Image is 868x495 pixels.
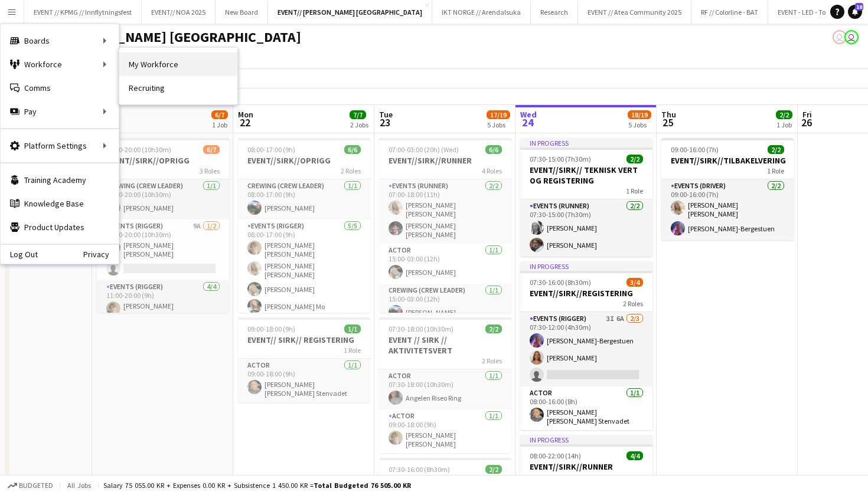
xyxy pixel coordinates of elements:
span: 23 [377,116,393,129]
app-card-role: Actor1/108:00-16:00 (8h)[PERSON_NAME] [PERSON_NAME] Stenvadet [520,386,652,430]
button: EVENT // Atea Community 2025 [578,1,691,24]
span: 08:00-17:00 (9h) [247,145,295,154]
span: All jobs [65,481,93,490]
span: 08:00-22:00 (14h) [530,451,581,460]
h3: EVENT//SIRK//OPRIGG [238,155,370,166]
span: 07:30-15:00 (7h30m) [530,155,591,163]
span: 3 Roles [623,473,643,481]
app-card-role: Actor1/109:00-18:00 (9h)[PERSON_NAME] [PERSON_NAME] Stenvadet [238,359,370,402]
app-card-role: Crewing (Crew Leader)1/115:00-03:00 (12h)[PERSON_NAME] [379,284,511,324]
span: 07:00-03:00 (20h) (Wed) [389,145,459,154]
span: 6/7 [203,145,220,154]
span: Mon [238,109,253,120]
span: 3/4 [626,278,643,287]
h3: EVENT // SIRK // AKTIVITETSVERT [379,335,511,356]
app-job-card: 09:00-18:00 (9h)1/1EVENT// SIRK// REGISTERING1 RoleActor1/109:00-18:00 (9h)[PERSON_NAME] [PERSON_... [238,317,370,402]
span: Tue [379,109,393,120]
app-card-role: Actor1/115:00-03:00 (12h)[PERSON_NAME] [379,244,511,284]
span: 18 [855,3,863,11]
app-card-role: Actor1/107:30-18:00 (10h30m)Angelen Riseo Ring [379,369,511,409]
span: Thu [661,109,676,120]
div: In progress [520,138,652,147]
div: 08:00-17:00 (9h)6/6EVENT//SIRK//OPRIGG2 RolesCrewing (Crew Leader)1/108:00-17:00 (9h)[PERSON_NAME... [238,138,370,313]
span: 2 Roles [341,166,361,175]
app-card-role: Actor1/109:00-18:00 (9h)[PERSON_NAME] [PERSON_NAME] [379,409,511,453]
app-card-role: Events (Driver)2/209:00-16:00 (7h)[PERSON_NAME] [PERSON_NAME][PERSON_NAME]-Bergestuen [661,179,794,240]
a: Privacy [83,250,119,259]
div: In progress07:30-15:00 (7h30m)2/2EVENT//SIRK// TEKNISK VERT OG REGISTERING1 RoleEvents (Runner)2/... [520,138,652,257]
app-user-avatar: Ylva Barane [833,30,847,44]
app-card-role: Events (Rigger)9A1/209:30-20:00 (10h30m)[PERSON_NAME] [PERSON_NAME] [97,219,229,280]
span: 07:30-16:00 (8h30m) [389,465,450,474]
span: 26 [801,116,812,129]
app-user-avatar: Ylva Barane [844,30,859,44]
h3: EVENT//SIRK// TEKNISK VERT OG REGISTERING [520,165,652,186]
app-card-role: Crewing (Crew Leader)1/108:00-17:00 (9h)[PERSON_NAME] [238,179,370,219]
a: My Workforce [119,53,237,76]
a: Knowledge Base [1,192,119,215]
app-job-card: In progress07:30-16:00 (8h30m)3/4EVENT//SIRK//REGISTERING2 RolesEvents (Rigger)3I6A2/307:30-12:00... [520,261,652,430]
app-card-role: Events (Rigger)5/508:00-17:00 (9h)[PERSON_NAME] [PERSON_NAME][PERSON_NAME] [PERSON_NAME][PERSON_N... [238,219,370,339]
div: 09:00-16:00 (7h)2/2EVENT//SIRK//TILBAKELVERING1 RoleEvents (Driver)2/209:00-16:00 (7h)[PERSON_NAM... [661,138,794,240]
h3: EVENT//SIRK//RUNNER [520,461,652,472]
div: 5 Jobs [487,120,510,129]
span: Wed [520,109,537,120]
span: Fri [802,109,812,120]
div: 1 Job [212,120,227,129]
span: 4 Roles [482,166,502,175]
span: 6/7 [211,110,228,119]
button: EVENT// [PERSON_NAME] [GEOGRAPHIC_DATA] [268,1,432,24]
a: Training Academy [1,168,119,192]
div: Platform Settings [1,134,119,158]
h3: EVENT//SIRK//RUNNER [379,155,511,166]
span: 2/2 [485,324,502,333]
a: Product Updates [1,215,119,239]
div: 2 Jobs [350,120,368,129]
button: New Board [216,1,268,24]
span: Total Budgeted 76 505.00 KR [314,481,411,490]
h1: EVENT// [PERSON_NAME] [GEOGRAPHIC_DATA] [9,28,301,46]
h3: EVENT//SIRK//REGISTERING [520,288,652,299]
div: Pay [1,100,119,123]
span: 3 Roles [200,166,220,175]
app-job-card: 09:30-20:00 (10h30m)6/7EVENT//SIRK//OPRIGG3 RolesCrewing (Crew Leader)1/109:30-20:00 (10h30m)[PER... [97,138,229,313]
span: 2/2 [626,155,643,163]
span: 17/19 [487,110,510,119]
app-job-card: 07:00-03:00 (20h) (Wed)6/6EVENT//SIRK//RUNNER4 RolesEvents (Runner)2/207:00-18:00 (11h)[PERSON_NA... [379,138,511,313]
button: Budgeted [6,479,55,492]
div: Salary 75 055.00 KR + Expenses 0.00 KR + Subsistence 1 450.00 KR = [103,481,411,490]
h3: EVENT// SIRK// REGISTERING [238,335,370,345]
a: 18 [848,5,862,19]
span: 2/2 [776,110,792,119]
span: 09:00-16:00 (7h) [671,145,719,154]
app-card-role: Events (Rigger)3I6A2/307:30-12:00 (4h30m)[PERSON_NAME]-Bergestuen[PERSON_NAME] [520,312,652,386]
h3: EVENT//SIRK//TILBAKELVERING [661,155,794,166]
div: Workforce [1,53,119,76]
div: 1 Job [776,120,792,129]
app-card-role: Events (Runner)2/207:00-18:00 (11h)[PERSON_NAME] [PERSON_NAME][PERSON_NAME] [PERSON_NAME] [379,179,511,244]
span: 18/19 [628,110,651,119]
app-job-card: 07:30-18:00 (10h30m)2/2EVENT // SIRK // AKTIVITETSVERT2 RolesActor1/107:30-18:00 (10h30m)Angelen ... [379,317,511,453]
a: Log Out [1,250,38,259]
span: 07:30-18:00 (10h30m) [389,324,453,333]
h3: EVENT//SIRK//OPRIGG [97,155,229,166]
a: Comms [1,76,119,100]
button: EVENT // KPMG // Innflytningsfest [24,1,142,24]
div: 5 Jobs [628,120,651,129]
app-card-role: Events (Rigger)4/411:00-20:00 (9h)[PERSON_NAME] [PERSON_NAME] [97,280,229,379]
button: Research [531,1,578,24]
span: 2 Roles [623,299,643,308]
span: 2/2 [768,145,784,154]
div: In progress [520,261,652,271]
app-card-role: Events (Runner)2/207:30-15:00 (7h30m)[PERSON_NAME][PERSON_NAME] [520,199,652,257]
span: 24 [518,116,537,129]
span: Budgeted [19,481,53,490]
span: 7/7 [350,110,366,119]
button: EVENT - LED - Toro [768,1,841,24]
span: 2/2 [485,465,502,474]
